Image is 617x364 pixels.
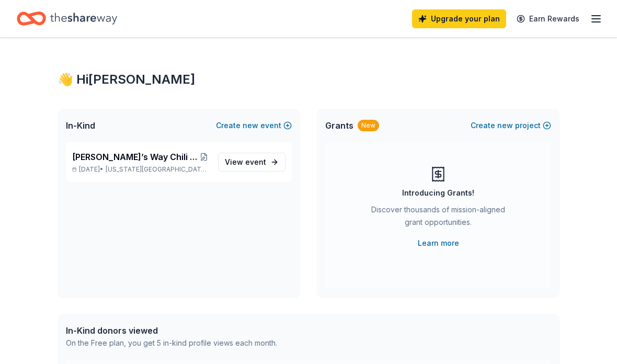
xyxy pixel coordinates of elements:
a: View event [218,153,285,172]
span: new [243,119,258,132]
a: Home [17,6,117,31]
a: Earn Rewards [510,9,586,28]
span: View [225,156,266,168]
div: New [358,120,379,131]
p: [DATE] • [72,165,210,174]
a: Upgrade your plan [412,9,506,28]
span: [US_STATE][GEOGRAPHIC_DATA], [GEOGRAPHIC_DATA] [106,165,210,174]
button: Createnewproject [471,119,551,132]
button: Createnewevent [216,119,292,132]
div: Discover thousands of mission-aligned grant opportunities. [367,203,509,233]
div: 👋 Hi [PERSON_NAME] [58,71,559,88]
span: In-Kind [66,119,95,132]
span: event [245,157,266,166]
div: In-Kind donors viewed [66,324,277,337]
a: Learn more [418,237,459,249]
span: Grants [325,119,353,132]
span: [PERSON_NAME]’s Way Chili Cook-off & Silent Auction [72,151,198,163]
div: Introducing Grants! [402,187,474,199]
span: new [497,119,513,132]
div: On the Free plan, you get 5 in-kind profile views each month. [66,337,277,349]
